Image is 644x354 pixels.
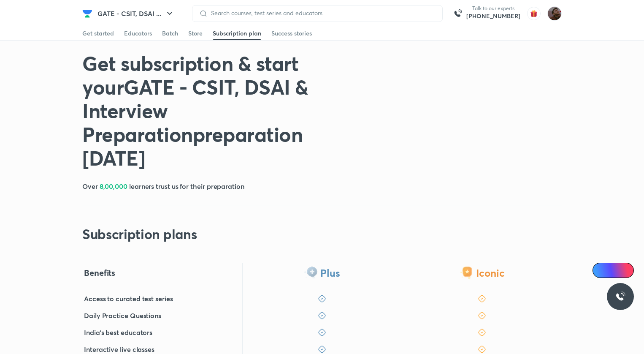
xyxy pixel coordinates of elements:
img: Company Logo [82,8,92,19]
div: Subscription plan [213,29,261,38]
div: Educators [124,29,152,38]
div: Store [188,29,203,38]
p: Talk to our experts [466,5,520,12]
a: Subscription plan [213,27,261,40]
a: Batch [162,27,178,40]
img: avatar [527,7,541,20]
span: Ai Doubts [606,267,629,274]
div: Batch [162,29,178,38]
img: call-us [449,5,466,22]
div: Get started [82,29,114,38]
img: Suryansh Singh [547,6,562,21]
a: Store [188,27,203,40]
h1: Get subscription & start your GATE - CSIT, DSAI & Interview Preparation preparation [DATE] [82,51,370,169]
img: Icon [598,267,604,274]
a: Ai Doubts [593,263,634,278]
button: GATE - CSIT, DSAI ... [92,5,180,22]
a: [PHONE_NUMBER] [466,12,520,20]
h2: Subscription plans [82,226,197,242]
h5: Daily Practice Questions [84,310,161,321]
img: ttu [615,291,625,302]
a: Get started [82,27,114,40]
input: Search courses, test series and educators [208,10,436,16]
a: Educators [124,27,152,40]
h5: India's best educators [84,327,152,338]
h5: Access to curated test series [84,294,173,304]
div: Success stories [271,29,312,38]
h5: Over learners trust us for their preparation [82,181,244,191]
span: 8,00,000 [100,182,127,191]
a: Success stories [271,27,312,40]
h4: Benefits [84,267,115,278]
